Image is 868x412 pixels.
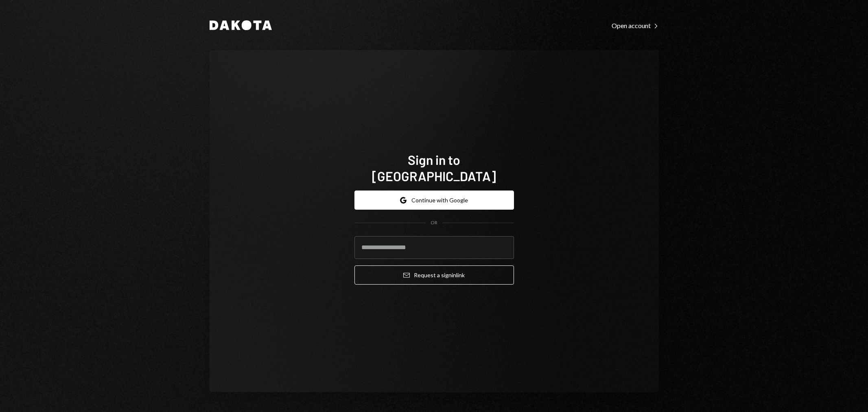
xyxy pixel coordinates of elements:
[612,22,659,30] div: Open account
[431,219,437,226] div: OR
[354,265,514,285] button: Request a signinlink
[612,21,659,30] a: Open account
[354,191,514,210] button: Continue with Google
[354,151,514,184] h1: Sign in to [GEOGRAPHIC_DATA]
